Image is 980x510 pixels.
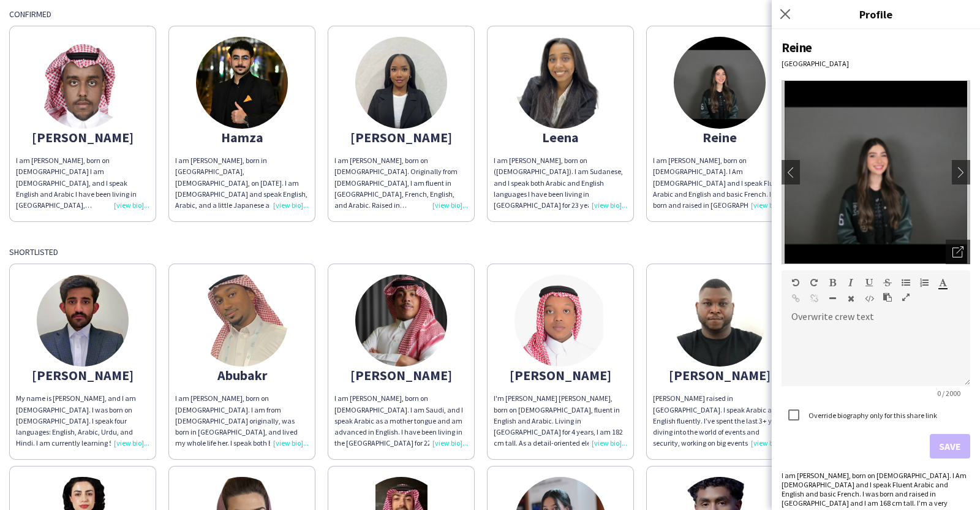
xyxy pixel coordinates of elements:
div: [PERSON_NAME] [494,370,627,381]
div: I am [PERSON_NAME], born on [DEMOGRAPHIC_DATA] I am [DEMOGRAPHIC_DATA], and I speak English and A... [16,155,149,211]
button: Text Color [938,278,947,287]
img: thumb-668df62347a78.jpeg [355,37,447,129]
div: I am [PERSON_NAME], born in [GEOGRAPHIC_DATA], [DEMOGRAPHIC_DATA], on [DATE]. I am [DEMOGRAPHIC_D... [175,155,309,211]
button: Paste as plain text [883,292,892,302]
div: My name is [PERSON_NAME], and I am [DEMOGRAPHIC_DATA]. I was born on [DEMOGRAPHIC_DATA]. I speak ... [16,393,149,449]
span: 0 / 2000 [927,389,970,398]
img: thumb-bedb60c8-aa37-4680-a184-eaa0b378644e.png [196,275,288,367]
img: thumb-68c2dd12cbea5.jpeg [37,37,129,129]
button: HTML Code [865,294,873,303]
div: Shortlisted [9,246,971,257]
button: Italic [846,278,855,287]
div: I am [PERSON_NAME], born on ([DEMOGRAPHIC_DATA]). I am Sudanese, and I speak both Arabic and Engl... [494,155,627,211]
div: I am [PERSON_NAME], born on [DEMOGRAPHIC_DATA]. I am Saudi, and I speak Arabic as a mother tongue... [334,393,468,449]
img: Crew avatar or photo [782,80,970,264]
div: [PERSON_NAME] raised in [GEOGRAPHIC_DATA]. I speak Arabic and English fluently. I’ve spent the la... [653,393,786,449]
button: Redo [810,278,818,287]
div: Abubakr [175,370,309,381]
button: Bold [828,278,837,287]
div: [GEOGRAPHIC_DATA] [782,59,970,68]
button: Underline [865,278,873,287]
div: [PERSON_NAME] [16,370,149,381]
div: Leena [494,132,627,143]
img: thumb-67eb05ca68c53.png [674,37,766,129]
div: [PERSON_NAME] [653,370,786,381]
div: Reine [653,132,786,143]
div: I am [PERSON_NAME], born on [DEMOGRAPHIC_DATA]. Originally from [DEMOGRAPHIC_DATA], I am fluent i... [334,155,468,211]
div: Open photos pop-in [946,240,970,264]
img: thumb-d5697310-354e-4160-8482-2de81a197cb4.jpg [196,37,288,129]
div: [PERSON_NAME] [334,132,468,143]
button: Unordered List [902,278,910,287]
h3: Profile [772,6,980,22]
button: Undo [791,278,800,287]
button: Clear Formatting [846,294,855,303]
img: thumb-672d101f17e43.jpg [37,275,129,367]
label: Override biography only for this share link [806,411,937,420]
div: I am [PERSON_NAME], born on [DEMOGRAPHIC_DATA]. I am from [DEMOGRAPHIC_DATA] originally, was born... [175,393,309,449]
img: thumb-0417b52c-77af-4b18-9cf9-5646f7794a18.jpg [514,275,606,367]
button: Ordered List [920,278,929,287]
button: Fullscreen [902,292,910,302]
div: I am [PERSON_NAME], born on [DEMOGRAPHIC_DATA]. I Am [DEMOGRAPHIC_DATA] and I speak Fluent Arabic... [653,155,786,211]
div: [PERSON_NAME] [334,370,468,381]
div: [PERSON_NAME] [16,132,149,143]
button: Strikethrough [883,278,892,287]
img: thumb-8c22929b-ae40-4d6d-9712-12664703f81e.png [514,37,606,129]
div: Confirmed [9,9,971,20]
img: thumb-9d49ac32-8468-4eb2-b218-1366b8821a73.jpg [674,275,766,367]
div: Reine [782,39,970,56]
div: I'm [PERSON_NAME] [PERSON_NAME], born on [DEMOGRAPHIC_DATA], fluent in English and Arabic. Living... [494,393,627,449]
div: Hamza [175,132,309,143]
button: Horizontal Line [828,294,837,303]
img: thumb-683d556527835.jpg [355,275,447,367]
